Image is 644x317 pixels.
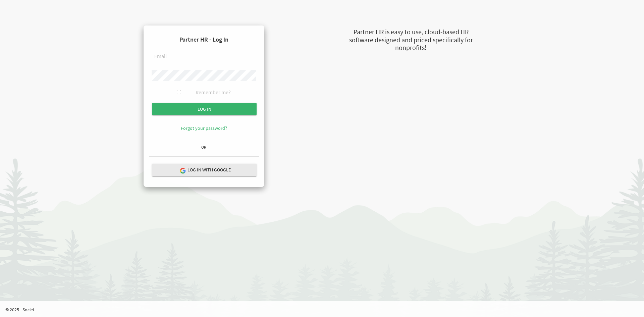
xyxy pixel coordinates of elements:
img: google-logo.png [179,167,185,173]
p: © 2025 - Societ [5,306,644,313]
h4: Partner HR - Log In [149,31,259,48]
div: software designed and priced specifically for [315,35,506,45]
a: Forgot your password? [181,125,227,131]
div: nonprofits! [315,43,506,53]
button: Log in with Google [152,164,257,176]
input: Log in [152,103,257,115]
div: Partner HR is easy to use, cloud-based HR [315,27,506,37]
h6: OR [149,145,259,149]
input: Email [152,51,256,62]
label: Remember me? [196,89,231,96]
